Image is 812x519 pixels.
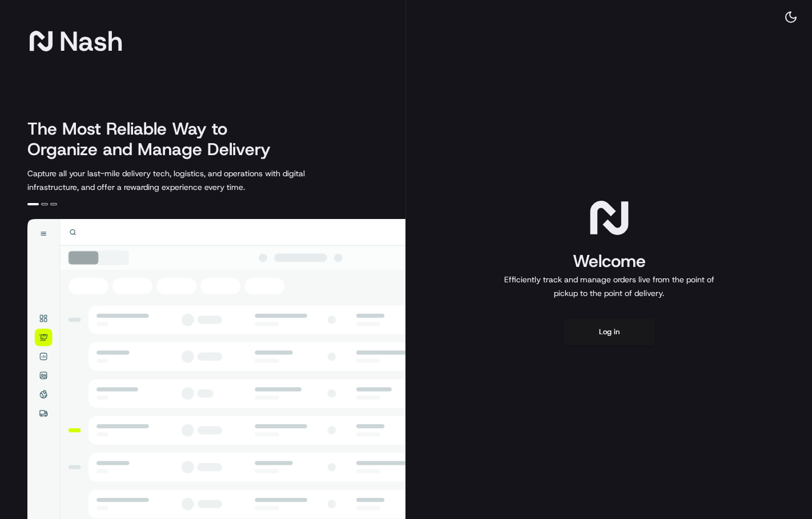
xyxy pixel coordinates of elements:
p: Capture all your last-mile delivery tech, logistics, and operations with digital infrastructure, ... [27,167,356,194]
h1: Welcome [500,250,719,273]
button: Log in [564,318,655,346]
h2: The Most Reliable Way to Organize and Manage Delivery [27,119,283,160]
p: Efficiently track and manage orders live from the point of pickup to the point of delivery. [500,273,719,300]
span: Nash [59,30,123,52]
